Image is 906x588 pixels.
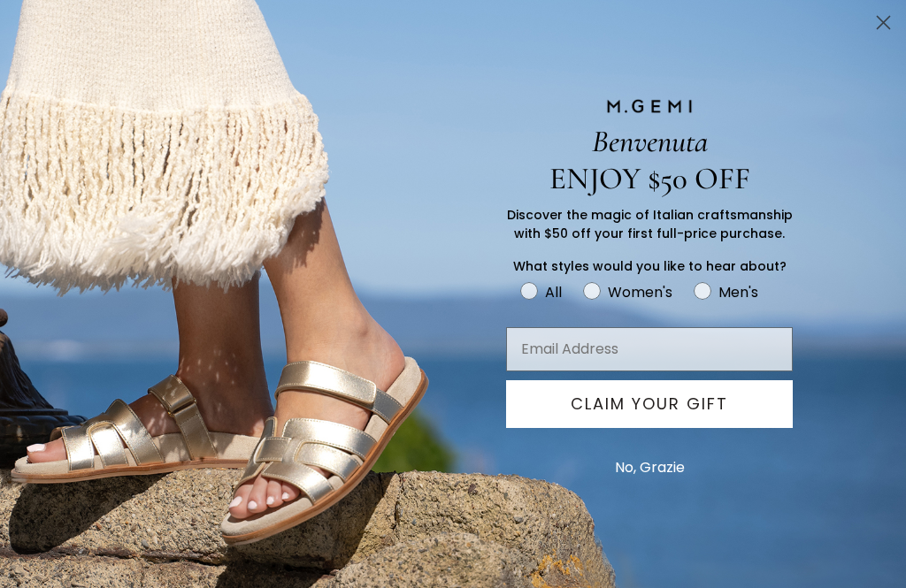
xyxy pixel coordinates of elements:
[545,281,562,303] div: All
[608,281,672,303] div: Women's
[513,257,787,275] span: What styles would you like to hear about?
[718,281,758,303] div: Men's
[507,206,793,242] span: Discover the magic of Italian craftsmanship with $50 off your first full-price purchase.
[506,327,793,371] input: Email Address
[506,380,793,428] button: CLAIM YOUR GIFT
[592,123,708,160] span: Benvenuta
[868,7,899,38] button: Close dialog
[549,160,750,197] span: ENJOY $50 OFF
[606,446,694,490] button: No, Grazie
[605,98,694,114] img: M.GEMI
